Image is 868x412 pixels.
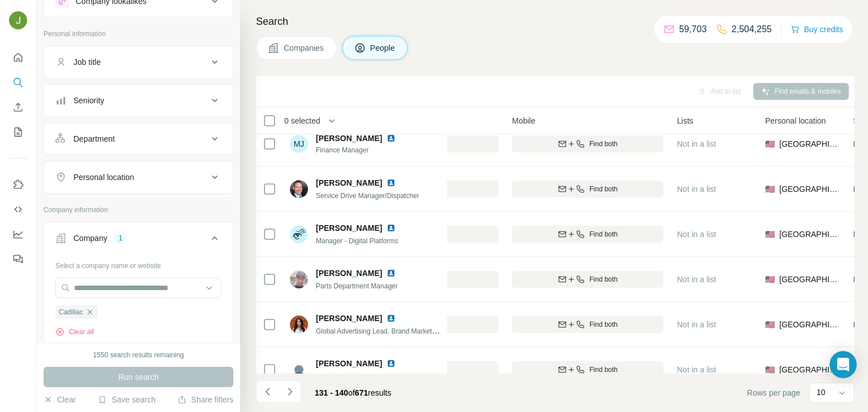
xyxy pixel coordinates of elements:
[512,316,663,333] button: Find both
[512,361,663,378] button: Find both
[817,387,826,398] p: 10
[677,185,716,194] span: Not in a list
[779,183,840,195] span: [GEOGRAPHIC_DATA]
[512,271,663,288] button: Find both
[589,274,618,284] span: Find both
[9,11,27,29] img: Avatar
[316,192,419,200] span: Service Drive Manager/Dispatcher
[290,315,308,334] img: Avatar
[290,361,308,379] img: Avatar
[316,268,382,279] span: [PERSON_NAME]
[316,133,382,144] span: [PERSON_NAME]
[73,95,104,106] div: Seniority
[44,29,233,39] p: Personal information
[677,275,716,284] span: Not in a list
[677,115,693,126] span: Lists
[55,327,94,337] button: Clear all
[316,177,382,189] span: [PERSON_NAME]
[9,97,27,117] button: Enrich CSV
[387,359,396,368] img: LinkedIn logo
[589,139,618,149] span: Find both
[512,135,663,152] button: Find both
[512,181,663,198] button: Find both
[315,388,348,397] span: 131 - 140
[387,178,396,187] img: LinkedIn logo
[316,237,398,245] span: Manager - Digital Platforms
[315,388,391,397] span: results
[387,223,396,233] img: LinkedIn logo
[589,319,618,330] span: Find both
[9,47,27,68] button: Quick start
[830,351,857,378] div: Open Intercom Messenger
[779,138,840,150] span: [GEOGRAPHIC_DATA]
[290,270,308,288] img: Avatar
[316,282,398,290] span: Parts Department Manager
[73,56,101,68] div: Job title
[9,224,27,244] button: Dashboard
[589,229,618,239] span: Find both
[44,49,233,76] button: Job title
[55,256,222,271] div: Select a company name or website
[114,233,127,243] div: 1
[316,313,382,324] span: [PERSON_NAME]
[290,225,308,243] img: Avatar
[387,269,396,278] img: LinkedIn logo
[44,87,233,114] button: Seniority
[9,249,27,269] button: Feedback
[44,125,233,152] button: Department
[44,164,233,191] button: Personal location
[316,145,409,155] span: Finance Manager
[290,180,308,198] img: Avatar
[73,233,107,244] div: Company
[677,230,716,239] span: Not in a list
[370,42,396,54] span: People
[256,380,279,403] button: Navigate to previous page
[779,274,840,285] span: [GEOGRAPHIC_DATA]
[73,133,115,144] div: Department
[73,172,134,183] div: Personal location
[316,358,382,369] span: [PERSON_NAME]
[779,319,840,330] span: [GEOGRAPHIC_DATA]
[779,229,840,240] span: [GEOGRAPHIC_DATA]
[589,365,618,375] span: Find both
[284,42,325,54] span: Companies
[316,372,433,380] span: Regional Digital Performance Manager
[677,139,716,148] span: Not in a list
[791,21,843,37] button: Buy credits
[765,319,775,330] span: 🇺🇸
[316,326,441,335] span: Global Advertising Lead, Brand Marketing
[677,365,716,374] span: Not in a list
[765,229,775,240] span: 🇺🇸
[747,387,800,398] span: Rows per page
[9,199,27,220] button: Use Surfe API
[279,380,301,403] button: Navigate to next page
[589,184,618,194] span: Find both
[290,135,308,153] div: MJ
[256,14,854,29] h4: Search
[765,364,775,375] span: 🇺🇸
[732,23,772,36] p: 2,504,255
[512,226,663,243] button: Find both
[765,183,775,195] span: 🇺🇸
[284,115,320,126] span: 0 selected
[177,394,233,405] button: Share filters
[44,394,76,405] button: Clear
[779,364,840,375] span: [GEOGRAPHIC_DATA]
[93,350,184,360] div: 1550 search results remaining
[44,205,233,215] p: Company information
[679,23,707,36] p: 59,703
[9,174,27,195] button: Use Surfe on LinkedIn
[98,394,155,405] button: Save search
[677,320,716,329] span: Not in a list
[765,274,775,285] span: 🇺🇸
[765,115,826,126] span: Personal location
[316,222,382,234] span: [PERSON_NAME]
[9,122,27,142] button: My lists
[765,138,775,150] span: 🇺🇸
[355,388,368,397] span: 671
[9,72,27,93] button: Search
[59,307,83,317] span: Cadillac
[387,134,396,143] img: LinkedIn logo
[387,314,396,323] img: LinkedIn logo
[44,225,233,256] button: Company1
